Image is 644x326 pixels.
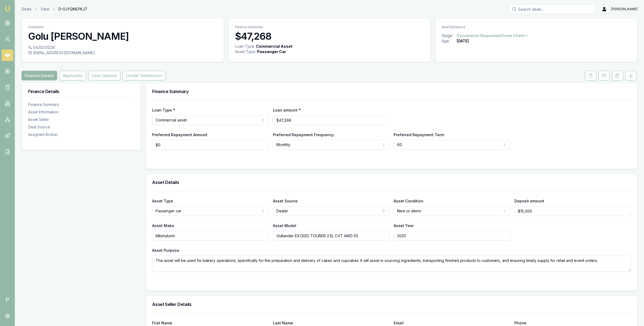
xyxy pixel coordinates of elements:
[394,223,414,228] label: Asset Year
[235,49,256,54] div: Asset Type :
[235,31,424,42] h3: $47,268
[394,132,444,137] label: Preferred Repayment Term
[41,6,49,12] a: View
[152,89,631,94] h3: Finance Summary
[59,71,86,80] button: Applicants
[152,199,173,203] label: Asset Type
[152,223,174,228] label: Asset Make
[28,31,217,42] h3: Golu [PERSON_NAME]
[152,180,631,184] h3: Asset Details
[152,248,179,253] label: Asset Purpose
[152,140,269,150] input: $
[611,7,638,11] span: [PERSON_NAME]
[442,25,631,29] p: Deal Dynamics
[28,124,134,130] div: Deal Source
[58,71,87,80] a: Applicants
[28,89,134,94] h3: Finance Details
[21,6,31,12] a: Deals
[21,71,58,80] a: Finance Details
[21,71,57,80] button: Finance Details
[514,321,526,325] label: Phone
[152,108,175,112] label: Loan Type *
[28,45,217,50] div: 0420241228
[28,50,217,55] div: [EMAIL_ADDRESS][DOMAIN_NAME]
[394,199,423,203] label: Asset Condition
[273,199,298,203] label: Asset Source
[257,49,286,54] div: Passenger Car
[152,302,631,306] h3: Asset Seller Details
[457,38,469,44] div: [DATE]
[2,294,13,306] span: P
[28,132,134,137] div: Assigned Broker
[21,6,87,12] nav: breadcrumb
[256,44,292,49] div: Commercial Asset
[394,321,404,325] label: Email
[123,71,166,80] button: Lender Submission
[87,71,122,80] a: Loan Options
[58,6,87,12] span: D-0JYQMLPKJ7
[152,321,172,325] label: First Name
[152,255,631,272] textarea: The asset will be used for bakery operations, specifically for the preparation and delivery of ca...
[28,102,134,107] div: Finance Summary
[457,33,528,38] button: Documents Requested From Client
[273,108,301,112] label: Loan amount *
[273,115,389,125] input: $
[514,199,544,203] label: Deposit amount
[442,38,457,44] div: Age:
[273,223,296,228] label: Asset Model
[152,132,207,137] label: Preferred Repayment Amount
[442,33,457,38] div: Stage:
[88,71,120,80] button: Loan Options
[122,71,167,80] a: Lender Submission
[273,321,293,325] label: Last Name
[235,44,255,49] div: Loan Type:
[28,109,134,115] div: Asset Information
[514,206,631,216] input: $
[28,25,217,29] p: Customer
[4,5,11,12] img: emu-icon-u.png
[28,117,134,122] div: Asset Seller
[235,25,424,29] p: Finance Summary
[273,132,334,137] label: Preferred Repayment Frequency
[509,4,595,14] input: Search deals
